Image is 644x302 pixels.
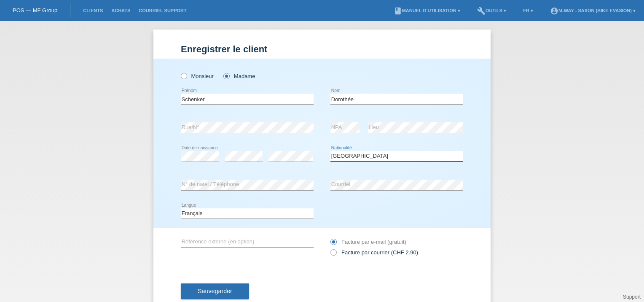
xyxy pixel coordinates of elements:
input: Facture par courrier (CHF 2.90) [330,249,336,260]
a: buildOutils ▾ [473,8,510,13]
i: build [477,7,486,15]
input: Monsieur [181,73,186,78]
span: Sauvegarder [198,288,232,294]
input: Madame [223,73,229,78]
a: POS — MF Group [13,7,57,13]
a: FR ▾ [519,8,537,13]
button: Sauvegarder [181,283,249,299]
label: Monsieur [181,73,214,79]
a: Achats [107,8,134,13]
i: account_circle [550,7,558,15]
label: Facture par e-mail (gratuit) [330,239,406,245]
a: Support [623,294,641,300]
i: book [394,7,402,15]
h1: Enregistrer le client [181,44,463,54]
input: Facture par e-mail (gratuit) [330,239,336,249]
a: Courriel Support [134,8,191,13]
label: Madame [223,73,255,79]
a: Clients [79,8,107,13]
a: bookManuel d’utilisation ▾ [389,8,464,13]
a: account_circlem-way - Saxon (Bike Evasion) ▾ [546,8,640,13]
label: Facture par courrier (CHF 2.90) [330,249,418,256]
